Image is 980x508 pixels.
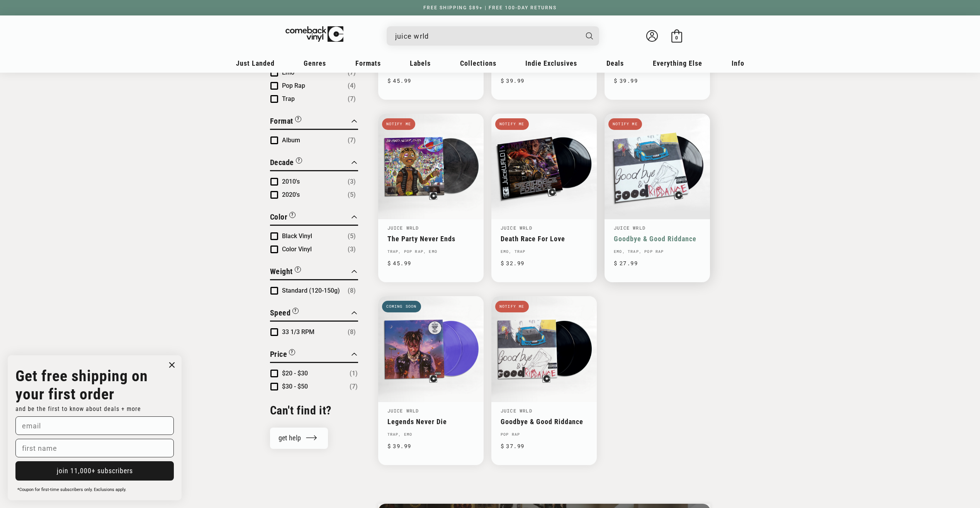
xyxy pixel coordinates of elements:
[387,235,474,243] a: The Party Never Ends
[348,94,356,104] span: Number of products: (7)
[387,407,419,414] a: Juice WRLD
[501,407,532,414] a: Juice WRLD
[270,267,293,276] span: Weight
[606,59,624,67] span: Deals
[282,245,312,253] span: Color Vinyl
[282,370,308,377] span: $20 - $30
[270,266,301,279] button: Filter by Weight
[460,59,496,67] span: Collections
[675,35,678,41] span: 0
[395,28,578,44] input: When autocomplete results are available use up and down arrows to review and enter to select
[732,59,744,67] span: Info
[348,232,356,241] span: Number of products: (5)
[501,225,532,231] a: Juice WRLD
[282,82,305,89] span: Pop Rap
[270,428,328,449] a: get help
[350,382,358,391] span: Number of products: (7)
[501,418,588,426] a: Goodbye & Good Riddance
[416,5,564,10] a: FREE SHIPPING $89+ | FREE 100-DAY RETURNS
[348,177,356,186] span: Number of products: (3)
[282,95,295,102] span: Trap
[614,235,701,243] a: Goodbye & Good Riddance
[348,81,356,90] span: Number of products: (4)
[653,59,702,67] span: Everything Else
[501,235,588,243] a: Death Race For Love
[304,59,326,67] span: Genres
[236,59,275,67] span: Just Landed
[270,307,299,320] button: Filter by Speed
[348,190,356,199] span: Number of products: (5)
[270,116,293,126] span: Format
[525,59,577,67] span: Indie Exclusives
[270,157,302,170] button: Filter by Decade
[15,461,174,481] button: join 11,000+ subscribers
[270,158,294,167] span: Decade
[270,212,288,222] span: Color
[387,225,419,231] a: Juice WRLD
[270,211,296,225] button: Filter by Color
[282,69,294,76] span: Emo
[166,359,178,371] button: Close dialog
[15,405,141,413] span: and be the first to know about deals + more
[282,191,300,198] span: 2020's
[282,232,312,240] span: Black Vinyl
[348,136,356,145] span: Number of products: (7)
[282,178,300,185] span: 2010's
[387,418,474,426] a: Legends Never Die
[355,59,381,67] span: Formats
[17,487,126,492] span: *Coupon for first-time subscribers only. Exclusions apply.
[348,245,356,254] span: Number of products: (3)
[270,349,287,359] span: Price
[282,383,308,390] span: $30 - $50
[270,348,296,362] button: Filter by Price
[348,286,356,295] span: Number of products: (8)
[270,308,291,317] span: Speed
[15,416,174,435] input: email
[15,367,148,403] strong: Get free shipping on your first order
[15,439,174,457] input: first name
[282,287,340,294] span: Standard (120-150g)
[350,369,358,378] span: Number of products: (1)
[282,328,314,336] span: 33 1/3 RPM
[614,225,645,231] a: Juice WRLD
[387,26,599,46] div: Search
[348,327,356,337] span: Number of products: (8)
[579,26,600,46] button: Search
[282,136,300,144] span: Album
[410,59,431,67] span: Labels
[270,115,301,129] button: Filter by Format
